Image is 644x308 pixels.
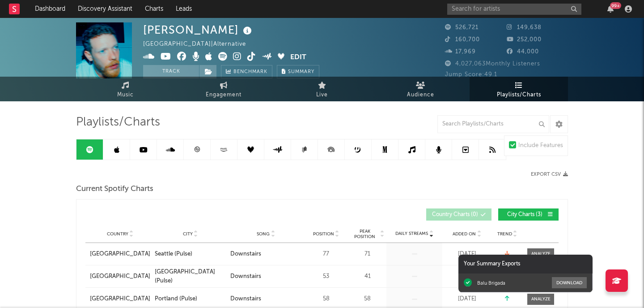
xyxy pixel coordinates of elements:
span: Country [107,231,128,237]
button: Export CSV [531,172,568,177]
span: Engagement [206,90,241,100]
a: Portland (Pulse) [155,295,226,304]
span: Jump Score: 49.1 [445,72,497,78]
span: Added On [453,231,476,237]
input: Search for artists [447,4,581,15]
a: Downstairs [230,272,301,281]
div: 41 [351,272,384,281]
div: 58 [351,295,384,304]
div: 77 [306,250,346,259]
div: Include Features [518,140,563,151]
button: City Charts(3) [498,208,559,221]
div: Seattle (Pulse) [155,250,192,259]
div: Downstairs [230,295,261,304]
span: 252,000 [507,37,542,43]
span: 4,027,063 Monthly Listeners [445,61,540,67]
div: 99 + [610,2,621,9]
a: Downstairs [230,295,301,304]
a: Audience [371,77,470,101]
span: 44,000 [507,49,539,55]
a: [GEOGRAPHIC_DATA] [90,272,150,281]
a: Seattle (Pulse) [155,250,226,259]
span: City Charts ( 3 ) [504,212,545,217]
a: Playlists/Charts [470,77,568,101]
button: Edit [290,52,306,63]
span: Audience [407,90,434,100]
a: Benchmark [221,65,272,78]
a: Downstairs [230,250,301,259]
a: Engagement [174,77,273,101]
span: Daily Streams [395,230,428,237]
div: [GEOGRAPHIC_DATA] | Alternative [143,39,256,50]
div: [DATE] [445,272,489,281]
div: Your Summary Exports [458,255,593,273]
div: [PERSON_NAME] [143,22,254,37]
button: Download [552,277,587,288]
span: Song [257,231,270,237]
span: Music [117,90,134,100]
button: Track [143,65,199,78]
div: Portland (Pulse) [155,295,197,304]
div: Downstairs [230,272,261,281]
div: 58 [306,295,346,304]
span: Current Spotify Charts [76,184,153,195]
a: Live [273,77,371,101]
button: Summary [277,65,319,78]
a: [GEOGRAPHIC_DATA] [90,250,150,259]
button: Country Charts(0) [426,208,491,221]
div: Balu Brigada [477,280,505,286]
a: [GEOGRAPHIC_DATA] [90,295,150,304]
span: 526,721 [445,25,479,30]
span: Position [313,231,334,237]
span: Benchmark [233,67,267,78]
input: Search Playlists/Charts [437,115,549,133]
div: [DATE] [445,250,489,259]
span: Live [316,90,328,100]
div: 71 [351,250,384,259]
button: 99+ [607,5,614,13]
span: Playlists/Charts [76,117,160,128]
span: Playlists/Charts [497,90,541,100]
div: [DATE] [445,295,489,304]
span: Trend [497,231,512,237]
span: Summary [288,69,314,74]
span: Country Charts ( 0 ) [432,212,478,217]
span: 149,638 [507,25,542,30]
a: Music [76,77,174,101]
span: 17,969 [445,49,476,55]
span: Peak Position [351,229,379,239]
div: Downstairs [230,250,261,259]
a: [GEOGRAPHIC_DATA] (Pulse) [155,268,226,285]
span: 160,700 [445,37,480,43]
span: City [183,231,193,237]
div: 53 [306,272,346,281]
